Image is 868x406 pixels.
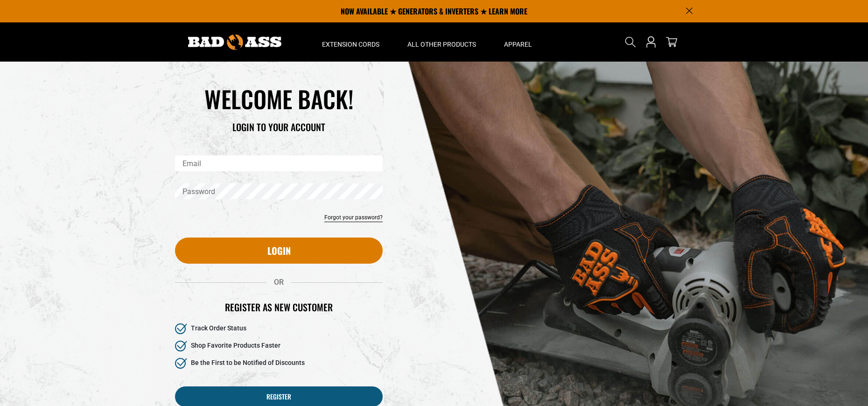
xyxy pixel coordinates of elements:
[623,35,638,49] summary: Search
[188,35,281,50] img: Bad Ass Extension Cords
[393,22,490,62] summary: All Other Products
[407,40,476,49] span: All Other Products
[490,22,546,62] summary: Apparel
[175,121,383,133] h3: LOGIN TO YOUR ACCOUNT
[175,301,383,313] h2: Register as new customer
[175,341,383,351] li: Shop Favorite Products Faster
[504,40,532,49] span: Apparel
[266,278,291,287] span: OR
[322,40,379,49] span: Extension Cords
[175,84,383,113] h1: WELCOME BACK!
[308,22,393,62] summary: Extension Cords
[324,213,383,222] a: Forgot your password?
[175,323,383,334] li: Track Order Status
[175,358,383,369] li: Be the First to be Notified of Discounts
[175,238,383,264] button: Login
